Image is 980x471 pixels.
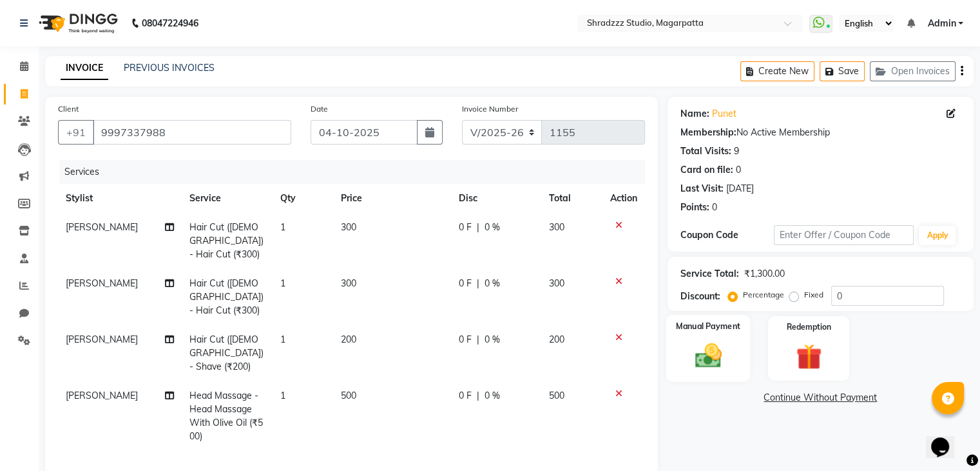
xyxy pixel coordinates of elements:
div: Total Visits: [680,145,731,158]
div: Last Visit: [680,182,724,195]
span: | [477,221,479,234]
label: Percentage [743,289,784,301]
span: 1 [280,334,285,345]
span: 500 [341,390,356,401]
button: +91 [58,120,94,145]
th: Price [333,184,451,213]
button: Save [820,61,865,81]
span: 300 [549,221,564,233]
span: 300 [341,221,356,233]
span: 0 % [485,221,500,234]
label: Invoice Number [462,103,518,115]
input: Enter Offer / Coupon Code [774,225,914,245]
a: PREVIOUS INVOICES [124,62,215,74]
span: 0 % [485,277,500,290]
span: | [477,389,479,403]
span: 500 [549,390,564,401]
img: logo [33,5,121,41]
button: Apply [919,226,956,245]
span: 0 F [459,389,472,403]
span: | [477,333,479,346]
a: Continue Without Payment [670,391,971,405]
span: | [477,277,479,290]
span: 0 F [459,333,472,346]
span: [PERSON_NAME] [66,334,138,345]
button: Create New [740,61,814,81]
span: Hair Cut ([DEMOGRAPHIC_DATA]) - Hair Cut (₹300) [189,277,264,316]
span: 0 F [459,221,472,234]
th: Qty [273,184,333,213]
div: ₹1,300.00 [744,267,785,281]
div: Points: [680,201,709,214]
span: 0 % [485,389,500,403]
span: 0 F [459,277,472,290]
span: 300 [549,277,564,289]
span: 1 [280,277,285,289]
span: 200 [341,334,356,345]
div: 0 [712,201,717,214]
span: [PERSON_NAME] [66,390,138,401]
div: Coupon Code [680,228,774,242]
label: Fixed [804,289,823,301]
span: Admin [927,17,956,30]
a: INVOICE [61,57,108,80]
label: Redemption [787,321,831,333]
iframe: chat widget [926,419,967,458]
div: 9 [734,145,739,158]
div: [DATE] [726,182,754,195]
input: Search by Name/Mobile/Email/Code [93,120,291,145]
span: 200 [549,334,564,345]
a: Punet [712,107,736,121]
label: Date [311,103,328,115]
span: Hair Cut ([DEMOGRAPHIC_DATA]) - Hair Cut (₹300) [189,221,264,260]
span: [PERSON_NAME] [66,277,138,289]
div: Card on file: [680,163,733,177]
div: Discount: [680,290,720,303]
div: Services [59,160,655,184]
img: _gift.svg [788,341,830,373]
img: _cash.svg [686,341,729,372]
div: 0 [736,163,741,177]
span: 1 [280,221,285,233]
span: [PERSON_NAME] [66,221,138,233]
span: 1 [280,390,285,401]
span: Head Massage - Head Massage With Olive Oil (₹500) [189,390,263,442]
span: Hair Cut ([DEMOGRAPHIC_DATA]) - Shave (₹200) [189,334,264,372]
div: Name: [680,107,709,121]
span: 0 % [485,333,500,346]
span: 300 [341,277,356,289]
th: Stylist [58,184,182,213]
th: Action [602,184,645,213]
div: No Active Membership [680,126,961,139]
button: Open Invoices [870,61,956,81]
th: Disc [451,184,541,213]
label: Client [58,103,79,115]
div: Service Total: [680,267,739,281]
label: Manual Payment [676,320,740,332]
th: Service [182,184,273,213]
div: Membership: [680,126,736,139]
th: Total [541,184,602,213]
b: 08047224946 [142,5,198,41]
